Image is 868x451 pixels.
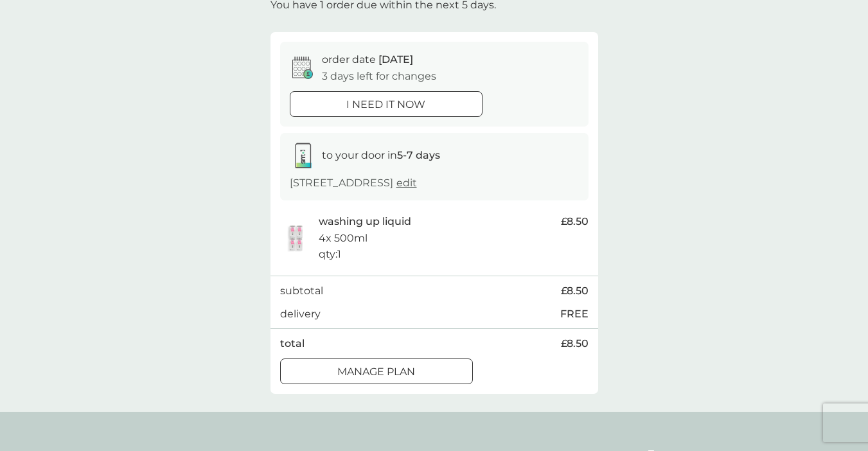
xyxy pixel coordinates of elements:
span: £8.50 [561,335,589,352]
span: to your door in [322,149,440,161]
p: subtotal [280,283,323,299]
button: i need it now [290,91,483,117]
strong: 5-7 days [397,149,440,161]
button: Manage plan [280,358,473,384]
p: [STREET_ADDRESS] [290,175,417,191]
span: £8.50 [561,213,589,230]
p: delivery [280,306,321,323]
p: FREE [560,306,589,323]
span: [DATE] [378,53,413,66]
p: 3 days left for changes [322,68,436,85]
p: i need it now [346,96,425,113]
p: order date [322,51,413,68]
a: edit [396,177,417,189]
p: Manage plan [337,364,415,380]
p: qty : 1 [319,246,341,263]
span: £8.50 [561,283,589,299]
p: total [280,335,305,352]
p: 4x 500ml [319,230,368,247]
p: washing up liquid [319,213,411,230]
